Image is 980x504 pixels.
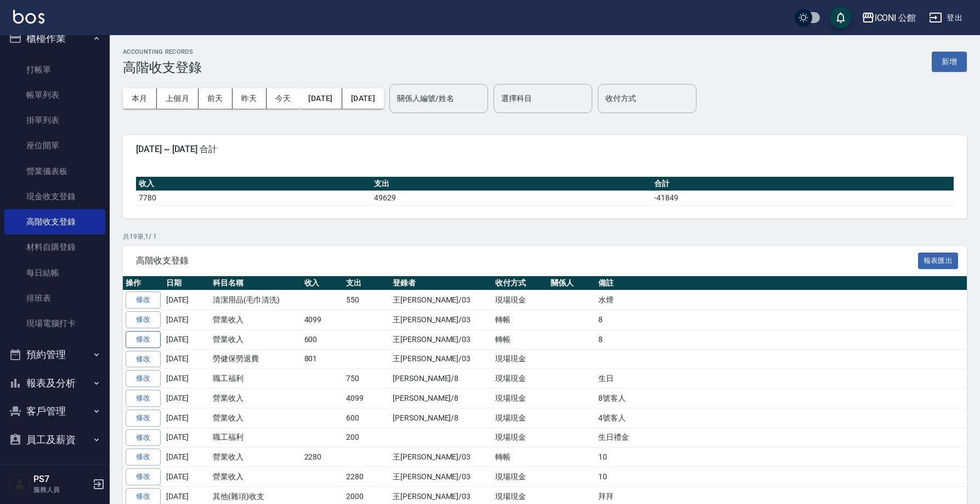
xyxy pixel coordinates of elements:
td: 現場現金 [492,408,548,428]
td: [DATE] [163,369,210,389]
button: 今天 [267,88,300,109]
th: 操作 [123,276,163,290]
td: 營業收入 [210,310,302,330]
button: 前天 [199,88,233,109]
td: 600 [343,408,390,428]
td: [DATE] [163,467,210,487]
button: 昨天 [233,88,267,109]
button: 上個月 [157,88,199,109]
a: 每日結帳 [4,260,105,285]
button: 員工及薪資 [4,425,105,454]
div: ICONI 公館 [875,11,916,25]
button: 櫃檯作業 [4,24,105,53]
th: 登錄者 [390,276,492,290]
th: 科目名稱 [210,276,302,290]
th: 合計 [652,177,954,191]
td: 現場現金 [492,290,548,310]
a: 現場電腦打卡 [4,311,105,336]
td: 200 [343,428,390,447]
a: 現金收支登錄 [4,184,105,209]
td: 2280 [343,467,390,487]
th: 備註 [596,276,967,290]
td: 7780 [136,191,371,205]
button: 報表匯出 [918,253,959,270]
a: 修改 [126,351,161,368]
td: 勞健保勞退費 [210,349,302,369]
th: 收入 [302,276,344,290]
button: 新增 [932,52,967,72]
th: 收付方式 [492,276,548,290]
a: 修改 [126,468,161,485]
td: 生日禮金 [596,428,967,447]
td: [PERSON_NAME]/8 [390,369,492,389]
p: 共 19 筆, 1 / 1 [123,232,967,242]
td: 2280 [302,447,344,467]
td: 職工福利 [210,369,302,389]
td: [DATE] [163,310,210,330]
td: 8 [596,329,967,349]
a: 修改 [126,449,161,466]
td: 水煙 [596,290,967,310]
td: [DATE] [163,428,210,447]
td: 4號客人 [596,408,967,428]
td: 轉帳 [492,310,548,330]
a: 修改 [126,292,161,309]
button: 客戶管理 [4,397,105,425]
a: 營業儀表板 [4,159,105,184]
td: 現場現金 [492,428,548,447]
td: 營業收入 [210,329,302,349]
td: 600 [302,329,344,349]
td: 職工福利 [210,428,302,447]
a: 掛單列表 [4,108,105,133]
td: [DATE] [163,349,210,369]
td: 王[PERSON_NAME]/03 [390,349,492,369]
td: -41849 [652,191,954,205]
td: 10 [596,467,967,487]
td: 營業收入 [210,408,302,428]
button: save [830,7,852,29]
a: 修改 [126,370,161,387]
a: 新增 [932,56,967,66]
td: [DATE] [163,408,210,428]
button: 報表及分析 [4,369,105,397]
td: 王[PERSON_NAME]/03 [390,467,492,487]
td: 營業收入 [210,467,302,487]
td: 4099 [343,389,390,408]
a: 排班表 [4,285,105,311]
button: ICONI 公館 [857,7,921,29]
td: 王[PERSON_NAME]/03 [390,329,492,349]
a: 修改 [126,429,161,446]
td: 王[PERSON_NAME]/03 [390,290,492,310]
img: Person [9,473,31,495]
td: 轉帳 [492,447,548,467]
td: 生日 [596,369,967,389]
td: [DATE] [163,329,210,349]
td: 現場現金 [492,369,548,389]
th: 關係人 [548,276,596,290]
button: [DATE] [342,88,384,109]
a: 修改 [126,331,161,348]
a: 高階收支登錄 [4,209,105,234]
a: 座位開單 [4,133,105,158]
td: 8號客人 [596,389,967,408]
button: [DATE] [299,88,342,109]
a: 材料自購登錄 [4,234,105,260]
td: 750 [343,369,390,389]
td: 801 [302,349,344,369]
td: [DATE] [163,290,210,310]
td: [DATE] [163,389,210,408]
a: 修改 [126,311,161,328]
td: [PERSON_NAME]/8 [390,389,492,408]
td: 8 [596,310,967,330]
h3: 高階收支登錄 [123,60,202,75]
td: 轉帳 [492,329,548,349]
th: 支出 [371,177,652,191]
td: 550 [343,290,390,310]
td: 現場現金 [492,467,548,487]
button: 預約管理 [4,340,105,369]
img: Logo [13,10,44,24]
td: [PERSON_NAME]/8 [390,408,492,428]
a: 修改 [126,410,161,427]
span: [DATE] ~ [DATE] 合計 [136,144,954,155]
th: 收入 [136,177,371,191]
